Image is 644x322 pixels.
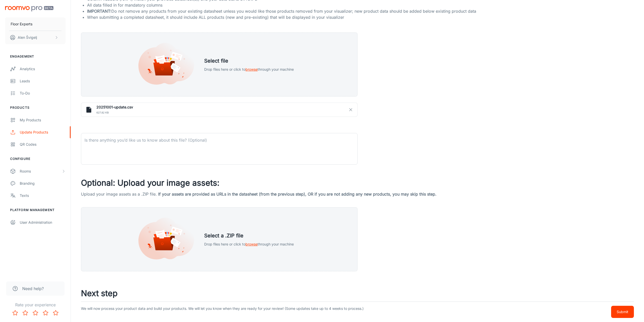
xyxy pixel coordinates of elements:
span: 627.82 kB [96,110,353,115]
span: browse [245,242,258,246]
span: IMPORTANT: [87,9,111,14]
p: Upload your image assets as a .ZIP file. [81,191,634,197]
p: Alen Švigelj [18,35,37,40]
div: Texts [20,193,66,198]
li: When submitting a completed datasheet, it should include ALL products (new and pre-existing) that... [87,14,636,20]
p: Rate your experience [4,302,67,308]
p: Drop files here or click to through your machine [204,241,294,247]
div: Analytics [20,66,66,72]
div: Update Products [20,129,66,135]
button: Alen Švigelj [5,31,66,44]
li: Do not remove any products from your existing datasheet unless you would like those products remo... [87,8,636,14]
div: QR Codes [20,142,66,147]
h6: 20251001-update.csv [96,104,353,110]
li: All data filled in for mandatory columns [87,2,636,8]
span: browse [245,67,258,71]
img: Roomvo PRO Beta [5,6,53,11]
div: Select a .ZIP fileDrop files here or click tobrowsethrough your machine [81,207,358,271]
button: Rate 5 star [51,308,61,318]
p: We will now process your product data and build your products. We will let you know when they are... [81,306,440,318]
div: Branding [20,181,66,186]
div: To-do [20,90,66,96]
span: Need help? [22,286,44,292]
div: Select fileDrop files here or click tobrowsethrough your machine [81,32,358,97]
div: User Administration [20,220,66,225]
h5: Select a .ZIP file [204,232,294,239]
h3: Optional: Upload your image assets: [81,177,634,189]
button: Submit [611,306,634,318]
div: Leads [20,78,66,84]
p: Floor Experts [11,21,32,27]
div: My Products [20,117,66,123]
h5: Select file [204,57,294,65]
h3: Next step [81,287,634,299]
p: Drop files here or click to through your machine [204,67,294,72]
button: Rate 2 star [20,308,30,318]
p: Submit [617,309,628,315]
button: Rate 3 star [30,308,40,318]
button: Rate 4 star [40,308,51,318]
div: Rooms [20,168,61,174]
button: Rate 1 star [10,308,20,318]
span: If your assets are provided as URLs in the datasheet (from the previous step), OR if you are not ... [158,192,437,197]
button: Floor Experts [5,17,66,31]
